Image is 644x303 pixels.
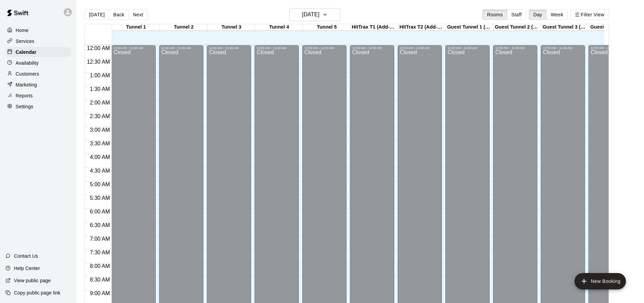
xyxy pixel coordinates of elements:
a: Reports [5,91,71,101]
button: Staff [507,10,526,20]
span: 5:00 AM [88,181,112,187]
a: Home [5,25,71,35]
p: Services [16,38,34,45]
span: 6:00 AM [88,209,112,214]
button: Day [529,10,547,20]
button: [DATE] [85,10,109,20]
p: View public page [14,277,51,284]
span: 4:30 AM [88,168,112,174]
div: 12:00 AM – 11:00 AM [352,46,392,50]
div: 12:00 AM – 11:00 AM [543,46,583,50]
div: Guest Tunnel 2 (2 Maximum) [494,24,541,31]
a: Marketing [5,80,71,90]
button: Week [546,10,568,20]
div: 12:00 AM – 11:00 AM [257,46,297,50]
a: Calendar [5,47,71,57]
button: Next [128,10,148,20]
button: Rooms [482,10,507,20]
span: 1:30 AM [88,86,112,92]
div: 12:00 AM – 11:00 AM [161,46,201,50]
div: 12:00 AM – 11:00 AM [591,46,631,50]
div: Guest Tunnel 3 (2 Maximum) [541,24,589,31]
div: Tunnel 4 [255,24,303,31]
p: Availability [16,60,39,66]
a: Services [5,36,71,46]
p: Settings [16,103,33,110]
div: 12:00 AM – 11:00 AM [209,46,249,50]
span: 1:00 AM [88,73,112,78]
span: 7:30 AM [88,250,112,255]
span: 12:30 AM [85,59,112,65]
span: 3:30 AM [88,141,112,146]
div: 12:00 AM – 11:00 AM [495,46,535,50]
span: 8:30 AM [88,277,112,283]
button: Filter View [570,10,609,20]
span: 2:30 AM [88,113,112,119]
p: Help Center [14,265,40,272]
a: Availability [5,58,71,68]
p: Calendar [16,49,36,55]
p: Home [16,27,29,34]
div: Guest Tunnel 4 (2 Maximum) [589,24,637,31]
p: Contact Us [14,253,38,259]
button: [DATE] [289,8,340,21]
div: 12:00 AM – 11:00 AM [400,46,440,50]
span: 7:00 AM [88,236,112,242]
a: Settings [5,101,71,112]
div: Tunnel 2 [160,24,208,31]
span: 12:00 AM [85,45,112,51]
div: Tunnel 3 [208,24,255,31]
div: HitTrax T2 (Add-On Service) [398,24,446,31]
div: HitTrax T1 (Add-On Service) [351,24,398,31]
div: Tunnel 5 [303,24,351,31]
div: Tunnel 1 [112,24,160,31]
div: Guest Tunnel 1 (2 Maximum) [446,24,494,31]
p: Customers [16,70,39,77]
span: 2:00 AM [88,100,112,106]
span: 8:00 AM [88,263,112,269]
div: 12:00 AM – 11:00 AM [447,46,488,50]
span: 6:30 AM [88,222,112,228]
h6: [DATE] [302,10,319,19]
div: 12:00 AM – 11:00 AM [304,46,344,50]
a: Customers [5,69,71,79]
span: 3:00 AM [88,127,112,133]
button: Back [109,10,129,20]
span: 4:00 AM [88,154,112,160]
span: 9:00 AM [88,290,112,296]
p: Marketing [16,81,37,88]
span: 5:30 AM [88,195,112,201]
p: Reports [16,92,33,99]
div: 12:00 AM – 11:00 AM [113,46,154,50]
button: add [574,273,626,289]
p: Copy public page link [14,289,60,296]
